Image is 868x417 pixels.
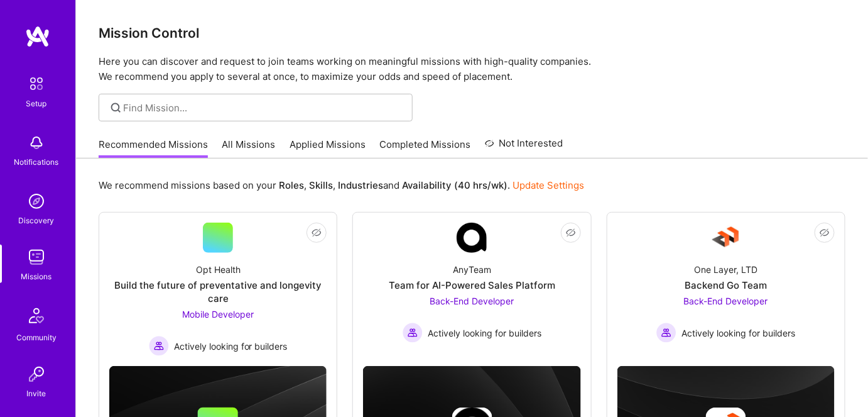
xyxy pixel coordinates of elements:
div: Invite [27,387,46,400]
div: Community [16,331,57,344]
i: icon SearchGrey [109,101,123,115]
a: Not Interested [485,136,563,158]
i: icon EyeClosed [312,228,322,238]
img: logo [25,25,50,48]
b: Roles [279,179,304,191]
img: setup [23,70,50,97]
div: Setup [26,97,47,110]
span: Back-End Developer [430,296,514,306]
a: Applied Missions [290,138,366,158]
div: Notifications [14,155,59,169]
img: Invite [24,362,49,387]
div: Missions [21,270,52,283]
img: Company Logo [711,223,741,253]
div: Opt Health [196,263,241,276]
i: icon EyeClosed [566,228,576,238]
b: Availability (40 hrs/wk) [402,179,507,191]
span: Actively looking for builders [174,340,288,353]
a: Opt HealthBuild the future of preventative and longevity careMobile Developer Actively looking fo... [109,223,327,356]
div: Build the future of preventative and longevity care [109,279,327,305]
input: Find Mission... [124,101,403,114]
b: Skills [309,179,333,191]
span: Actively looking for builders [681,326,795,340]
div: AnyTeam [453,263,491,276]
img: discovery [24,189,49,214]
div: One Layer, LTD [694,263,757,276]
div: Backend Go Team [685,279,767,292]
img: Actively looking for builders [403,323,423,343]
span: Actively looking for builders [428,326,541,340]
span: Back-End Developer [684,296,768,306]
p: Here you can discover and request to join teams working on meaningful missions with high-quality ... [99,54,845,84]
img: Company Logo [457,223,487,253]
img: teamwork [24,245,49,270]
i: icon EyeClosed [820,228,830,238]
p: We recommend missions based on your , , and . [99,179,584,192]
a: Recommended Missions [99,138,208,158]
span: Mobile Developer [182,309,254,320]
img: Actively looking for builders [149,336,169,356]
a: Company LogoAnyTeamTeam for AI-Powered Sales PlatformBack-End Developer Actively looking for buil... [363,223,580,350]
a: Company LogoOne Layer, LTDBackend Go TeamBack-End Developer Actively looking for buildersActively... [617,223,835,350]
a: Completed Missions [380,138,471,158]
a: All Missions [222,138,276,158]
b: Industries [338,179,383,191]
img: bell [24,130,49,155]
h3: Mission Control [99,25,845,41]
div: Team for AI-Powered Sales Platform [389,279,555,292]
img: Community [21,301,52,331]
div: Discovery [19,214,55,227]
a: Update Settings [513,179,584,191]
img: Actively looking for builders [656,323,676,343]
